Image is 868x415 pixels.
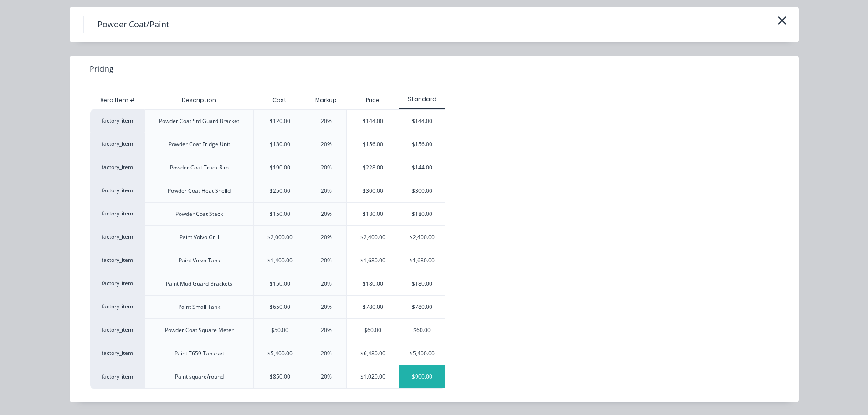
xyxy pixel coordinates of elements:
[347,203,399,225] div: $180.00
[270,280,290,288] div: $150.00
[270,140,290,149] div: $130.00
[399,95,445,103] div: Standard
[159,117,239,125] div: Powder Coat Std Guard Bracket
[168,187,231,195] div: Powder Coat Heat Sheild
[90,202,145,225] div: factory_item
[321,187,332,195] div: 20%
[271,326,288,334] div: $50.00
[270,210,290,218] div: $150.00
[90,365,145,389] div: factory_item
[270,373,290,381] div: $850.00
[169,140,230,149] div: Powder Coat Fridge Unit
[90,133,145,156] div: factory_item
[179,256,220,265] div: Paint Volvo Tank
[321,256,332,265] div: 20%
[270,187,290,195] div: $250.00
[321,326,332,334] div: 20%
[399,249,445,272] div: $1,680.00
[399,156,445,179] div: $144.00
[321,117,332,125] div: 20%
[90,156,145,179] div: factory_item
[399,342,445,365] div: $5,400.00
[347,226,399,249] div: $2,400.00
[321,280,332,288] div: 20%
[270,117,290,125] div: $120.00
[399,110,445,133] div: $144.00
[90,109,145,133] div: factory_item
[399,365,445,388] div: $900.00
[83,16,183,33] h4: Powder Coat/Paint
[321,233,332,241] div: 20%
[165,326,234,334] div: Powder Coat Square Meter
[180,233,219,241] div: Paint Volvo Grill
[399,272,445,295] div: $180.00
[347,110,399,133] div: $144.00
[267,349,293,358] div: $5,400.00
[90,225,145,249] div: factory_item
[175,373,224,381] div: Paint square/round
[90,179,145,202] div: factory_item
[267,256,293,265] div: $1,400.00
[399,319,445,342] div: $60.00
[175,349,224,358] div: Paint T659 Tank set
[321,349,332,358] div: 20%
[270,303,290,311] div: $650.00
[166,280,232,288] div: Paint Mud Guard Brackets
[347,365,399,388] div: $1,020.00
[175,89,223,112] div: Description
[321,210,332,218] div: 20%
[90,295,145,318] div: factory_item
[270,164,290,172] div: $190.00
[90,272,145,295] div: factory_item
[90,249,145,272] div: factory_item
[90,91,145,109] div: Xero Item #
[347,296,399,318] div: $780.00
[321,373,332,381] div: 20%
[90,318,145,342] div: factory_item
[399,226,445,249] div: $2,400.00
[347,342,399,365] div: $6,480.00
[347,179,399,202] div: $300.00
[399,203,445,225] div: $180.00
[178,303,220,311] div: Paint Small Tank
[90,63,113,74] span: Pricing
[90,342,145,365] div: factory_item
[321,164,332,172] div: 20%
[399,296,445,318] div: $780.00
[306,91,346,109] div: Markup
[321,140,332,149] div: 20%
[399,133,445,156] div: $156.00
[347,272,399,295] div: $180.00
[347,156,399,179] div: $228.00
[347,319,399,342] div: $60.00
[175,210,223,218] div: Powder Coat Stack
[347,249,399,272] div: $1,680.00
[170,164,229,172] div: Powder Coat Truck Rim
[321,303,332,311] div: 20%
[399,179,445,202] div: $300.00
[253,91,306,109] div: Cost
[347,133,399,156] div: $156.00
[346,91,399,109] div: Price
[267,233,293,241] div: $2,000.00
